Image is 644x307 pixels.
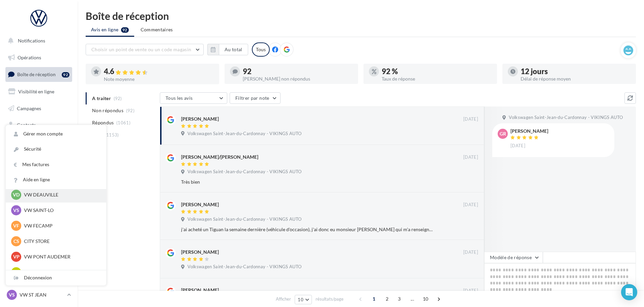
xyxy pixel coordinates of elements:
span: VD [13,191,20,198]
div: Très bien [181,179,434,185]
span: 10 [420,294,431,304]
button: Au total [207,44,248,55]
p: VW LISIEUX [24,269,98,276]
div: Taux de réponse [382,76,492,81]
span: Boîte de réception [17,71,56,77]
span: 2 [382,294,392,304]
a: Contacts [4,118,74,132]
span: Volkswagen Saint-Jean-du-Cardonnay - VIKINGS AUTO [509,115,623,121]
div: 12 jours [521,68,631,75]
p: VW SAINT-LO [24,207,98,214]
span: VL [13,269,19,276]
button: Tous les avis [160,92,227,104]
span: Visibilité en ligne [18,89,54,94]
span: Volkswagen Saint-Jean-du-Cardonnay - VIKINGS AUTO [187,169,301,175]
span: [DATE] [463,288,478,294]
p: CITY STORE [24,238,98,245]
span: VS [13,207,19,214]
div: [PERSON_NAME] [181,116,219,122]
a: Sécurité [6,142,106,157]
span: [DATE] [463,202,478,208]
span: Volkswagen Saint-Jean-du-Cardonnay - VIKINGS AUTO [187,216,301,222]
span: [DATE] [463,249,478,255]
span: Afficher [276,296,291,302]
div: Open Intercom Messenger [621,284,637,300]
div: [PERSON_NAME] [181,201,219,208]
div: [PERSON_NAME] [181,287,219,294]
span: 3 [394,294,405,304]
a: Mes factures [6,157,106,172]
span: CS [13,238,19,245]
div: Déconnexion [6,270,106,285]
a: Gérer mon compte [6,126,106,142]
span: Volkswagen Saint-Jean-du-Cardonnay - VIKINGS AUTO [187,264,301,270]
a: Opérations [4,51,74,65]
button: Au total [219,44,248,55]
button: Modèle de réponse [484,252,543,263]
a: VS VW ST JEAN [5,288,72,301]
span: Volkswagen Saint-Jean-du-Cardonnay - VIKINGS AUTO [187,131,301,137]
div: Tous [252,42,270,57]
div: [PERSON_NAME]/[PERSON_NAME] [181,154,258,160]
span: Tous les avis [166,95,193,101]
button: Choisir un point de vente ou un code magasin [86,44,204,55]
div: [PERSON_NAME] [510,129,548,133]
a: Campagnes DataOnDemand [4,191,74,211]
a: Aide en ligne [6,172,106,187]
div: Note moyenne [104,77,214,82]
p: VW PONT AUDEMER [24,253,98,260]
span: résultats/page [316,296,344,302]
button: 10 [295,295,312,304]
span: Non répondus [92,107,123,114]
span: VF [13,222,19,229]
div: j'ai acheté un Tiguan la semaine dernière (véhicule d'occasion), j'ai donc eu monsieur [PERSON_NA... [181,226,434,233]
span: 10 [298,297,303,302]
span: (1061) [116,120,130,125]
span: Choisir un point de vente ou un code magasin [91,47,191,52]
span: Opérations [18,55,41,60]
p: VW DEAUVILLE [24,191,98,198]
div: Boîte de réception [86,11,636,21]
div: Délai de réponse moyen [521,76,631,81]
div: 4.6 [104,68,214,75]
div: 92 [243,68,353,75]
span: Gr [500,130,506,137]
button: Filtrer par note [230,92,281,104]
a: Médiathèque [4,135,74,149]
a: Calendrier [4,152,74,166]
span: ... [407,294,418,304]
div: [PERSON_NAME] non répondus [243,76,353,81]
span: [DATE] [510,143,525,149]
p: VW ST JEAN [20,291,64,298]
span: Notifications [18,38,45,43]
span: (92) [126,108,135,113]
span: VP [13,253,20,260]
div: [PERSON_NAME] [181,249,219,255]
span: [DATE] [463,116,478,122]
a: PLV et print personnalisable [4,168,74,188]
span: Contacts [17,122,36,128]
span: [DATE] [463,154,478,160]
div: 92 % [382,68,492,75]
span: Campagnes [17,105,41,111]
p: VW FECAMP [24,222,98,229]
a: Boîte de réception92 [4,67,74,82]
button: Notifications [4,34,71,48]
a: Visibilité en ligne [4,85,74,99]
span: VS [9,291,15,298]
a: Campagnes [4,101,74,116]
span: Répondus [92,119,114,126]
span: 1 [369,294,379,304]
div: 92 [62,72,69,78]
span: (1153) [105,132,119,137]
span: Commentaires [141,26,173,33]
